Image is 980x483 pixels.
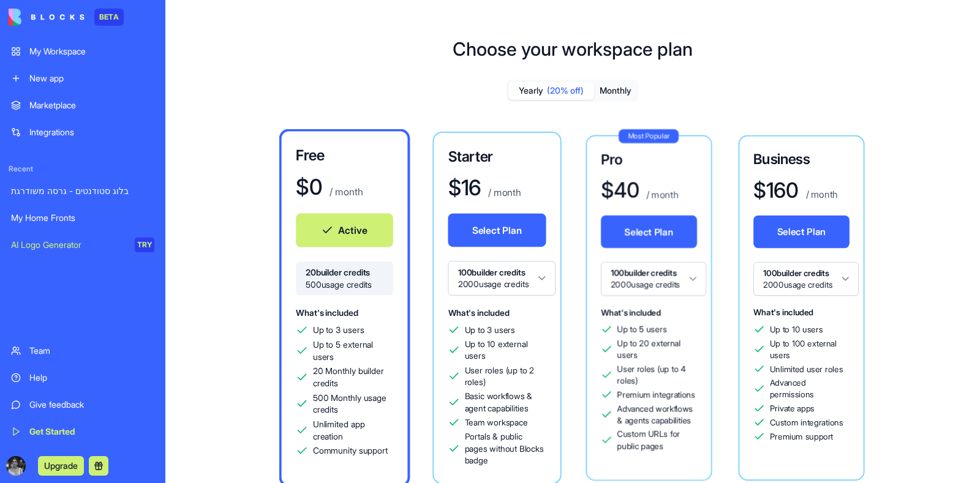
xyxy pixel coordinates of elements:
div: TRY [135,238,154,252]
span: Team workspace [464,416,527,428]
span: What's included [296,307,358,318]
h1: $ 40 [601,178,639,201]
span: Up to 10 external users [464,338,545,362]
img: logo [9,9,85,26]
span: Custom URLs for public pages [617,429,697,452]
span: Advanced workflows & agents capabilities [617,403,697,426]
h1: $ 160 [753,178,799,201]
a: Team [4,339,162,363]
button: Select Plan [601,215,696,248]
p: / month [803,187,837,201]
a: BETA [9,9,124,26]
span: Up to 5 users [617,324,667,335]
div: Give feedback [29,399,154,411]
a: Get Started [4,419,162,444]
a: My Workspace [4,39,162,64]
a: בלוג סטודנטים - גרסה משודרגת [4,179,162,203]
h1: Choose your workspace plan [453,38,693,60]
span: Unlimited user roles [769,363,843,375]
button: Yearly [508,82,594,100]
a: Help [4,365,162,390]
h3: Business [753,151,849,169]
span: What's included [601,307,661,317]
a: New app [4,66,162,91]
a: Integrations [4,120,162,144]
h1: $ 16 [448,176,481,200]
p: / month [486,185,521,199]
span: 20 builder credits [306,266,383,279]
div: בלוג סטודנטים - גרסה משודרגת [11,185,154,197]
p: / month [644,187,678,201]
a: My Home Fronts [4,206,162,230]
div: Integrations [29,126,154,138]
h3: Starter [448,147,545,166]
span: 20 Monthly builder credits [313,365,393,389]
span: What's included [448,307,509,317]
div: BETA [94,9,124,26]
span: Basic workflows & agent capabilities [464,391,545,414]
span: Up to 3 users [464,324,514,335]
button: Select Plan [753,215,849,248]
span: 500 usage credits [306,279,383,291]
span: Advanced permissions [769,377,849,400]
a: Marketplace [4,93,162,118]
span: User roles (up to 2 roles) [464,364,545,388]
button: Upgrade [38,456,84,476]
span: Premium integrations [617,389,695,400]
span: Unlimited app creation [313,418,393,442]
div: Most Popular [619,129,679,143]
span: Up to 5 external users [313,339,393,362]
button: Monthly [594,82,637,100]
div: Get Started [29,425,154,438]
div: Help [29,372,154,384]
span: Custom integrations [769,417,843,429]
div: Marketplace [29,99,154,111]
div: My Home Fronts [11,212,154,224]
img: ACg8ocJpo7-6uNqbL2O6o9AdRcTI_wCXeWsoHdL_BBIaBlFxyFzsYWgr=s96-c [6,456,26,476]
span: Private apps [769,403,814,414]
button: Active [296,213,393,247]
span: Up to 20 external users [617,337,697,361]
span: User roles (up to 4 roles) [617,363,697,386]
a: Give feedback [4,392,162,417]
span: Up to 10 users [769,324,822,335]
h3: Free [296,146,393,165]
span: Recent [4,164,162,174]
div: My Workspace [29,45,154,58]
div: Team [29,345,154,357]
span: 500 Monthly usage credits [313,392,393,416]
span: Up to 3 users [313,324,364,337]
span: What's included [753,307,813,317]
div: AI Logo Generator [11,239,126,251]
a: Upgrade [38,459,84,471]
span: Premium support [769,430,833,442]
span: Community support [313,445,388,457]
h3: Pro [601,150,696,168]
div: New app [29,72,154,84]
p: / month [327,184,363,199]
button: Select Plan [448,214,545,247]
span: Portals & public pages without Blocks badge [464,431,545,466]
h1: $ 0 [296,174,322,198]
a: AI Logo GeneratorTRY [4,233,162,257]
span: (20% off) [547,84,584,97]
span: Up to 100 external users [769,337,849,361]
